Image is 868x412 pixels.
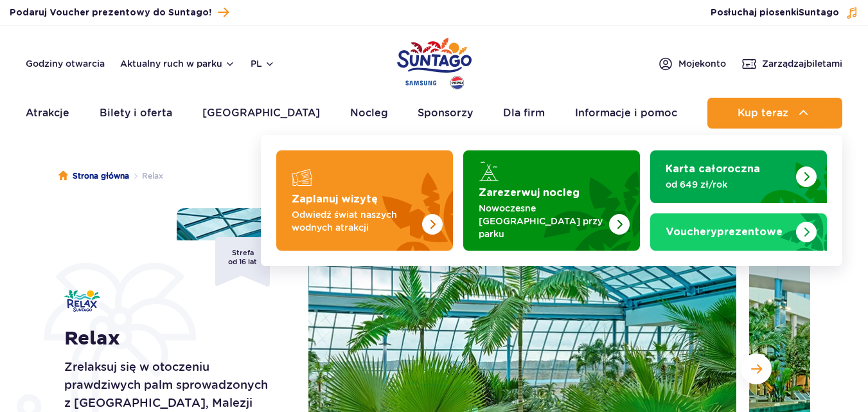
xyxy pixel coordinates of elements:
a: Zarządzajbiletami [741,56,842,71]
span: Suntago [799,8,839,17]
p: Odwiedź świat naszych wodnych atrakcji [292,208,417,234]
strong: Zaplanuj wizytę [292,194,378,204]
a: Nocleg [350,98,388,129]
a: Zaplanuj wizytę [276,150,453,251]
span: Moje konto [678,57,726,70]
a: Godziny otwarcia [26,57,105,70]
span: Podaruj Voucher prezentowy do Suntago! [10,6,211,19]
a: Karta całoroczna [650,150,827,203]
img: Relax [64,290,100,312]
button: pl [251,57,275,70]
a: [GEOGRAPHIC_DATA] [202,98,320,129]
button: Kup teraz [707,98,842,129]
a: Bilety i oferta [100,98,172,129]
span: Vouchery [666,227,717,237]
span: Posłuchaj piosenki [711,6,839,19]
strong: prezentowe [666,227,783,237]
li: Relax [129,170,163,183]
a: Informacje i pomoc [575,98,677,129]
span: Strefa od 16 lat [215,237,270,287]
a: Strona główna [58,170,129,183]
a: Sponsorzy [418,98,473,129]
a: Mojekonto [658,56,726,71]
button: Następny slajd [741,354,772,384]
h1: Relax [64,327,279,350]
strong: Zarezerwuj nocleg [479,188,580,198]
span: Zarządzaj biletami [762,57,842,70]
a: Zarezerwuj nocleg [463,150,640,251]
a: Dla firm [503,98,545,129]
p: od 649 zł/rok [666,178,791,191]
button: Aktualny ruch w parku [120,58,235,69]
a: Atrakcje [26,98,69,129]
a: Vouchery prezentowe [650,213,827,251]
p: Nowoczesne [GEOGRAPHIC_DATA] przy parku [479,202,604,240]
span: Kup teraz [738,107,788,119]
strong: Karta całoroczna [666,164,760,174]
button: Posłuchaj piosenkiSuntago [711,6,858,19]
a: Podaruj Voucher prezentowy do Suntago! [10,4,229,21]
a: Park of Poland [397,32,472,91]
